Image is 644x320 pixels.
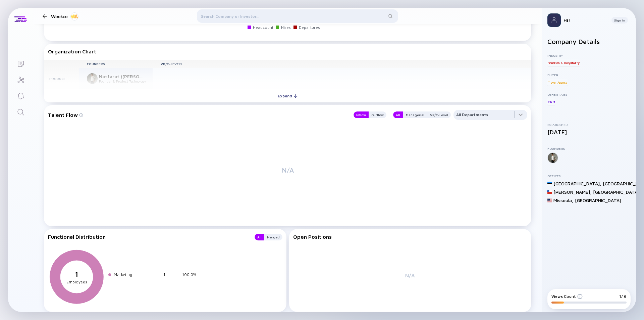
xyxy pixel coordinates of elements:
[547,59,580,66] div: Tourism & Hospitality
[393,111,403,118] button: All
[182,272,198,277] div: 100.0%
[403,111,427,118] div: Managerial
[163,272,179,277] div: 1
[8,55,33,71] a: Lists
[547,190,552,194] img: Chile Flag
[563,17,606,23] div: Hi!
[611,17,628,24] button: Sign In
[255,234,264,240] button: All
[547,53,631,57] div: Industry
[553,197,574,203] div: Missoula ,
[8,71,33,87] a: Investor Map
[547,98,555,105] div: CRM
[551,294,583,299] div: Views Count
[619,294,627,299] div: 1/ 6
[553,181,601,186] div: [GEOGRAPHIC_DATA] ,
[274,91,302,101] div: Expand
[547,146,631,150] div: Founders
[8,103,33,120] a: Search
[114,272,161,277] div: Marketing
[75,270,78,278] tspan: 1
[354,111,369,118] button: Inflow
[547,79,568,86] div: Travel Agency
[593,189,639,195] div: [GEOGRAPHIC_DATA]
[575,197,621,203] div: [GEOGRAPHIC_DATA]
[403,111,427,118] button: Managerial
[547,38,631,45] h2: Company Details
[547,181,552,186] img: Estonia Flag
[48,110,347,120] div: Talent Flow
[48,234,248,240] div: Functional Distribution
[51,12,78,20] div: Wookco
[427,111,451,118] button: VP/C-Level
[547,123,631,127] div: Established
[553,189,592,195] div: [PERSON_NAME] ,
[264,234,282,240] button: Merged
[293,234,528,240] div: Open Positions
[369,111,386,118] button: Outflow
[8,87,33,103] a: Reminders
[48,48,527,54] div: Organization Chart
[48,120,527,221] div: N/A
[547,174,631,178] div: Offices
[547,92,631,96] div: Other Tags
[547,13,561,27] img: Profile Picture
[547,73,631,77] div: Buyer
[547,129,631,136] div: [DATE]
[547,198,552,203] img: United States Flag
[293,245,528,306] div: N/A
[44,89,531,102] button: Expand
[66,279,87,284] tspan: Employees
